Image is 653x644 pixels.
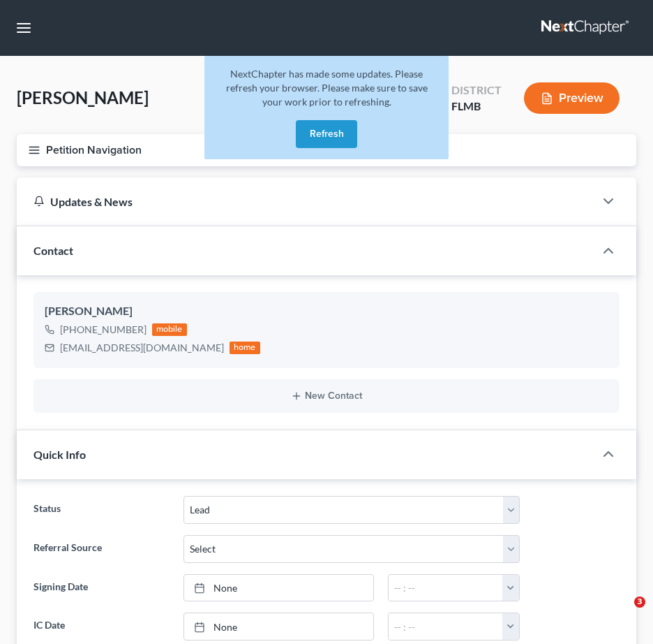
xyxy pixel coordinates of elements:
span: Quick Info [33,448,86,461]
label: IC Date [27,613,177,641]
button: Refresh [296,120,357,148]
iframe: Intercom live chat [606,597,639,630]
div: home [230,342,260,354]
button: New Contact [45,390,608,402]
div: [PHONE_NUMBER] [60,323,147,337]
div: mobile [152,323,187,336]
label: Signing Date [27,574,177,602]
span: Contact [33,244,73,257]
label: Referral Source [27,535,177,563]
button: Preview [524,82,620,114]
label: Status [27,496,177,524]
input: -- : -- [389,613,504,640]
span: [PERSON_NAME] [17,87,149,108]
a: None [184,575,373,601]
input: -- : -- [389,575,504,601]
div: FLMB [451,98,502,115]
div: District [451,82,502,98]
div: Updates & News [33,194,578,209]
a: None [184,613,373,640]
button: Petition Navigation [17,134,636,166]
span: 3 [634,597,645,608]
div: [EMAIL_ADDRESS][DOMAIN_NAME] [60,341,224,355]
div: [PERSON_NAME] [45,303,608,320]
span: NextChapter has made some updates. Please refresh your browser. Please make sure to save your wor... [226,68,428,108]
